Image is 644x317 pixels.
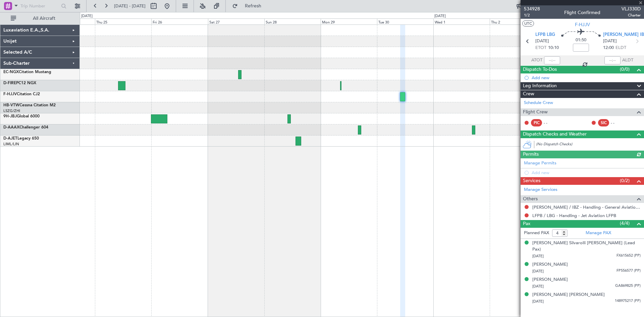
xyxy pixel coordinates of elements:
div: - - [611,120,626,126]
span: Dispatch Checks and Weather [523,130,587,138]
a: LFPB / LBG - Handling - Jet Aviation LFPB [532,213,616,218]
span: (4/4) [620,220,630,227]
span: 9H-JBJ [3,114,17,118]
span: VLJ330D [622,5,641,12]
span: GA869825 (PP) [615,283,641,289]
div: [PERSON_NAME] [532,276,568,283]
span: Refresh [239,4,267,8]
span: Charter [622,12,641,18]
button: All Aircraft [7,13,73,24]
span: [DATE] [532,284,544,289]
span: LFPB LBG [535,32,555,38]
a: Schedule Crew [524,100,553,106]
span: [DATE] [532,254,544,259]
a: D-AAAXChallenger 604 [3,125,48,129]
div: [PERSON_NAME] [532,261,568,268]
span: EC-NGX [3,70,19,74]
input: Trip Number [20,1,59,11]
a: F-HJJVCitation CJ2 [3,92,40,96]
div: Thu 25 [95,18,151,24]
label: Planned PAX [524,230,549,236]
span: 1/2 [524,12,540,18]
a: D-AJETLegacy 650 [3,137,39,141]
div: Wed 1 [433,18,490,24]
a: Manage Services [524,187,557,193]
a: LIML/LIN [3,142,19,147]
div: (No Dispatch Checks) [536,142,644,149]
span: Pax [523,220,530,228]
span: FX615652 (PP) [616,253,641,259]
a: Manage PAX [586,230,611,236]
div: Mon 29 [321,18,377,24]
button: UTC [522,20,534,27]
div: Sun 28 [264,18,321,24]
span: Dispatch To-Dos [523,66,557,73]
span: Leg Information [523,82,557,90]
span: Flight Crew [523,108,548,116]
span: Others [523,195,538,203]
div: [DATE] [81,13,93,19]
span: ETOT [535,45,546,51]
span: (0/0) [620,66,630,73]
div: PIC [531,119,542,126]
span: [DATE] [532,269,544,274]
span: [DATE] [535,38,549,45]
div: SIC [598,119,609,126]
span: [DATE] [603,38,617,45]
span: (0/2) [620,177,630,184]
span: 01:50 [576,37,586,44]
span: ALDT [622,57,633,64]
a: HB-VTWCessna Citation M2 [3,103,56,107]
span: Services [523,177,540,185]
button: Refresh [229,1,269,11]
span: ELDT [615,45,626,51]
span: F-HJJV [575,21,590,28]
div: Flight Confirmed [564,9,600,16]
span: ATOT [531,57,542,64]
div: Add new [532,75,641,81]
div: - - [544,120,559,126]
div: [PERSON_NAME] Silvarolli [PERSON_NAME] (Lead Pax) [532,240,641,253]
div: [PERSON_NAME] [PERSON_NAME] [532,292,605,298]
div: Thu 2 [490,18,546,24]
a: [PERSON_NAME] / IBZ - Handling - General Aviation Svc [532,204,641,210]
div: Sat 27 [208,18,264,24]
span: D-AAAX [3,125,19,129]
a: EC-NGXCitation Mustang [3,70,51,74]
div: Fri 26 [151,18,208,24]
a: D-FIREPC12 NGX [3,81,36,85]
span: [DATE] - [DATE] [114,3,146,9]
div: Tue 30 [377,18,433,24]
span: 148975217 (PP) [615,298,641,304]
span: 12:00 [603,45,614,51]
span: All Aircraft [17,16,71,21]
span: D-FIRE [3,81,16,85]
span: HB-VTW [3,103,19,107]
span: F-HJJV [3,92,17,96]
a: LSZG/ZHI [3,108,20,113]
span: Crew [523,90,534,98]
a: 9H-JBJGlobal 6000 [3,114,40,118]
span: FP556577 (PP) [616,268,641,274]
span: 10:10 [548,45,559,51]
span: 534928 [524,5,540,12]
span: D-AJET [3,137,17,141]
div: [DATE] [434,13,446,19]
span: [DATE] [532,299,544,304]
